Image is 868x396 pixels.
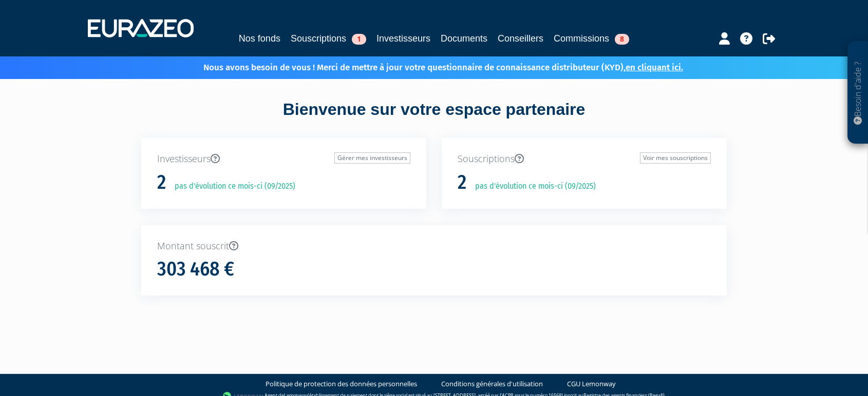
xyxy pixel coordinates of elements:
[376,31,430,46] a: Investisseurs
[441,379,543,389] a: Conditions générales d'utilisation
[174,59,683,74] p: Nous avons besoin de vous ! Merci de mettre à jour votre questionnaire de connaissance distribute...
[852,47,864,139] p: Besoin d'aide ?
[458,152,711,166] p: Souscriptions
[334,152,410,164] a: Gérer mes investisseurs
[167,181,295,192] p: pas d'évolution ce mois-ci (09/2025)
[468,181,596,192] p: pas d'évolution ce mois-ci (09/2025)
[626,62,683,73] a: en cliquant ici.
[567,379,616,389] a: CGU Lemonway
[498,31,543,46] a: Conseillers
[441,31,487,46] a: Documents
[239,31,280,46] a: Nos fonds
[266,379,417,389] a: Politique de protection des données personnelles
[640,152,711,164] a: Voir mes souscriptions
[458,172,466,193] h1: 2
[291,31,366,46] a: Souscriptions1
[157,152,410,166] p: Investisseurs
[157,172,166,193] h1: 2
[157,259,234,280] h1: 303 468 €
[88,19,194,37] img: 1732889491-logotype_eurazeo_blanc_rvb.png
[157,240,711,253] p: Montant souscrit
[615,34,629,45] span: 8
[134,98,734,138] div: Bienvenue sur votre espace partenaire
[554,31,629,46] a: Commissions8
[352,34,366,45] span: 1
